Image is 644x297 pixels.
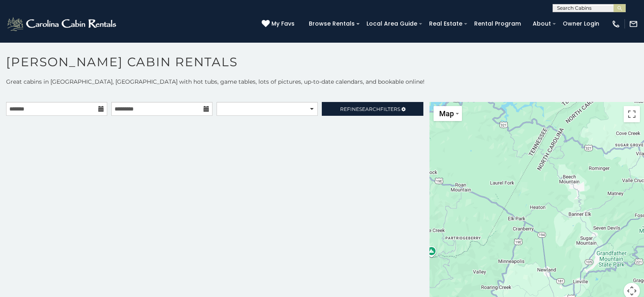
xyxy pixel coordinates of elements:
[305,17,359,30] a: Browse Rentals
[529,17,555,30] a: About
[434,106,462,121] button: Change map style
[6,16,119,32] img: White-1-2.png
[271,20,295,28] span: My Favs
[559,17,603,30] a: Owner Login
[470,17,525,30] a: Rental Program
[611,20,620,28] img: phone-regular-white.png
[425,17,466,30] a: Real Estate
[262,20,297,28] a: My Favs
[629,20,638,28] img: mail-regular-white.png
[359,106,380,112] span: Search
[362,17,421,30] a: Local Area Guide
[624,106,640,122] button: Toggle fullscreen view
[439,109,454,118] span: Map
[340,106,400,112] span: Refine Filters
[322,102,423,116] a: RefineSearchFilters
